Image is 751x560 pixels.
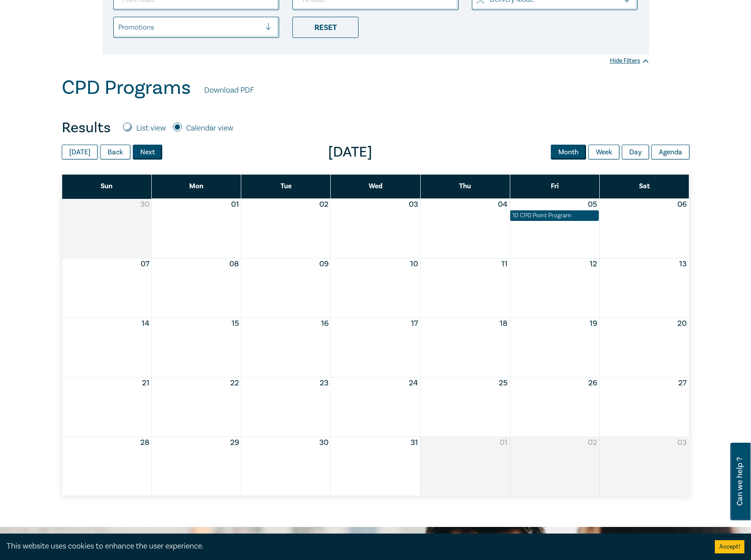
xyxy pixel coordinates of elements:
div: This website uses cookies to enhance the user experience. [7,541,702,552]
div: Hide Filters [610,56,649,65]
button: 03 [677,437,687,448]
div: 10 CPD Point Program [512,211,597,220]
span: Fri [551,182,559,190]
span: Tue [280,182,291,190]
button: 25 [499,377,508,389]
button: Month [551,145,586,160]
button: Day [622,145,649,160]
button: 03 [409,199,418,210]
button: 20 [677,318,687,329]
button: 21 [142,377,149,389]
div: Reset [292,17,359,38]
button: 01 [500,437,508,448]
button: 27 [678,377,687,389]
label: Calendar view [186,123,233,134]
button: 23 [320,377,329,389]
button: 16 [321,318,329,329]
span: Mon [189,182,203,190]
h4: Results [62,119,111,137]
button: Agenda [651,145,690,160]
button: [DATE] [62,145,98,160]
button: 02 [588,437,597,448]
button: 13 [679,258,687,270]
span: Wed [369,182,382,190]
button: 14 [142,318,149,329]
label: List view [136,123,166,134]
button: 29 [230,437,239,448]
h1: CPD Programs [62,76,191,99]
button: 02 [319,199,329,210]
button: 08 [229,258,239,270]
button: 04 [498,199,508,210]
span: Sun [101,182,112,190]
button: 26 [588,377,597,389]
button: 10 [410,258,418,270]
button: 07 [141,258,149,270]
button: 30 [319,437,329,448]
button: 11 [501,258,508,270]
button: 06 [677,199,687,210]
span: [DATE] [162,143,538,161]
button: 30 [140,199,149,210]
button: Accept cookies [715,540,744,553]
button: 09 [319,258,329,270]
input: select [118,22,120,32]
button: 24 [409,377,418,389]
div: Month View [62,174,690,496]
button: Next [133,145,162,160]
span: Thu [459,182,471,190]
button: 31 [411,437,418,448]
button: 15 [232,318,239,329]
span: Sat [639,182,650,190]
button: 05 [588,199,597,210]
button: Back [100,145,131,160]
button: 28 [140,437,149,448]
a: Download PDF [204,85,254,96]
button: 22 [230,377,239,389]
span: Can we help ? [736,448,744,515]
button: Week [588,145,620,160]
button: 18 [500,318,508,329]
button: 19 [590,318,597,329]
button: 17 [411,318,418,329]
button: 01 [231,199,239,210]
button: 12 [590,258,597,270]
